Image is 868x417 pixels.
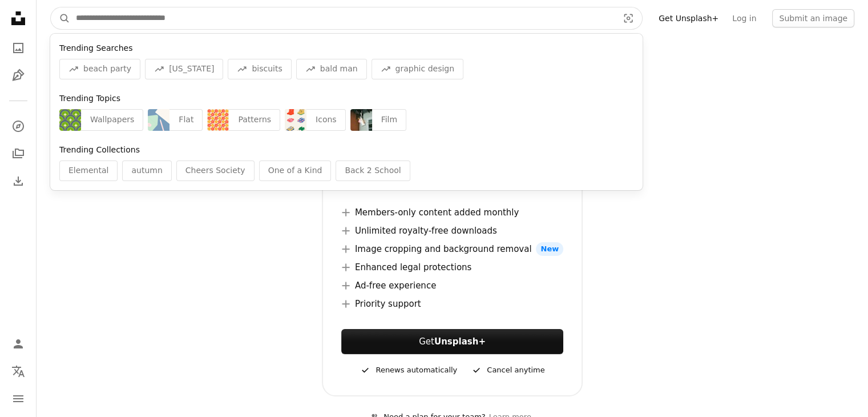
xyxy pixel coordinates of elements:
[81,109,143,131] div: Wallpapers
[360,363,457,377] div: Renews automatically
[59,109,81,131] img: premium_vector-1727104187891-9d3ffee9ee70
[7,360,30,383] button: Language
[83,63,131,75] span: beach party
[7,332,30,355] a: Log in / Sign up
[59,94,120,103] span: Trending Topics
[341,242,563,256] li: Image cropping and background removal
[285,109,306,131] img: premium_vector-1753107438975-30d50abb6869
[7,37,30,59] a: Photos
[341,180,365,190] span: $240
[341,297,563,311] li: Priority support
[7,142,30,165] a: Collections
[207,109,229,131] img: premium_vector-1726848946310-412afa011a6e
[615,7,642,29] button: Visual search
[259,161,332,181] div: One of a Kind
[169,63,214,75] span: [US_STATE]
[395,63,454,75] span: graphic design
[372,109,406,131] div: Film
[148,109,169,131] img: premium_vector-1731660406144-6a3fe8e15ac2
[7,7,30,32] a: Home — Unsplash
[7,170,30,193] a: Download History
[341,279,563,292] li: Ad-free experience
[122,161,171,181] div: autumn
[350,109,372,131] img: premium_photo-1664457241825-600243040ef5
[7,64,30,87] a: Illustrations
[229,109,280,131] div: Patterns
[51,7,70,29] button: Search Unsplash
[320,63,358,75] span: bald man
[306,109,346,131] div: Icons
[341,206,563,219] li: Members-only content added monthly
[169,109,203,131] div: Flat
[341,329,563,354] button: GetUnsplash+
[59,43,132,53] span: Trending Searches
[176,161,255,181] div: Cheers Society
[471,363,544,377] div: Cancel anytime
[59,145,140,154] span: Trending Collections
[652,9,725,27] a: Get Unsplash+
[341,224,563,238] li: Unlimited royalty-free downloads
[434,336,486,347] strong: Unsplash+
[725,9,763,27] a: Log in
[341,260,563,274] li: Enhanced legal protections
[336,161,410,181] div: Back 2 School
[7,387,30,410] button: Menu
[7,115,30,138] a: Explore
[252,63,282,75] span: biscuits
[536,242,563,256] span: New
[59,161,118,181] div: Elemental
[772,9,854,27] button: Submit an image
[50,7,643,30] form: Find visuals sitewide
